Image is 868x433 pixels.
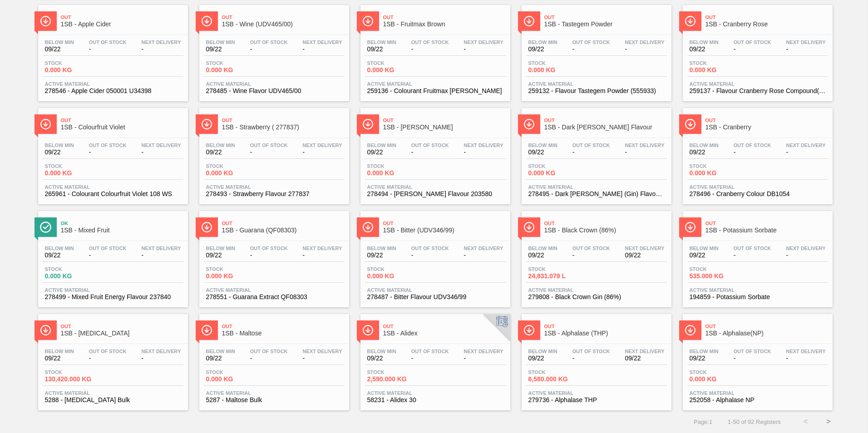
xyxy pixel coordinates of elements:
span: - [142,252,181,259]
span: 278493 - Strawberry Flavour 277837 [206,191,342,197]
span: 09/22 [367,149,396,156]
span: Below Min [367,143,396,148]
span: - [786,46,826,53]
span: Out Of Stock [250,39,288,45]
span: Next Delivery [786,39,826,45]
span: 1SB - Strawberry ( 277837) [222,124,345,131]
img: Ícone [40,15,51,27]
img: Ícone [362,118,374,130]
span: 09/22 [690,149,719,156]
span: Next Delivery [303,246,342,251]
span: Stock [367,163,431,169]
span: - [411,252,449,259]
span: 0.000 KG [367,273,431,280]
span: Next Delivery [625,246,665,251]
span: - [572,252,610,259]
span: Stock [690,369,753,375]
span: Active Material [206,184,342,190]
span: Active Material [45,184,181,190]
span: Below Min [528,143,557,148]
span: 278487 - Bitter Flavour UDV346/99 [367,294,503,300]
span: 130,420.000 KG [45,376,108,383]
img: Ícone [362,221,374,233]
span: Out Of Stock [89,349,127,354]
span: Active Material [528,81,665,87]
span: - [572,355,610,362]
span: Stock [528,60,592,66]
span: Next Delivery [464,246,503,251]
span: 58231 - Alidex 30 [367,397,503,403]
span: Out Of Stock [250,349,288,354]
span: 1SB - Black Crown (86%) [544,227,667,234]
span: Stock [206,266,270,272]
span: Stock [206,163,270,169]
span: Out Of Stock [572,246,610,251]
a: ÍconeOut1SB - CranberryBelow Min09/22Out Of Stock-Next Delivery-Stock0.000 KGActive Material27849... [676,101,837,204]
span: Out [61,15,183,20]
span: - [786,149,826,156]
span: 09/22 [367,46,396,53]
span: Next Delivery [303,39,342,45]
a: ÍconeOut1SB - Dark [PERSON_NAME] FlavourBelow Min09/22Out Of Stock-Next Delivery-Stock0.000 KGAct... [515,101,676,204]
span: Next Delivery [464,39,503,45]
span: Below Min [528,39,557,45]
span: Ok [61,221,183,226]
span: Out Of Stock [411,349,449,354]
span: Out [705,15,828,20]
span: 1SB - Bitter (UDV346/99) [383,227,506,234]
span: 09/22 [690,46,719,53]
span: - [89,149,127,156]
span: 278495 - Dark Berry (Gin) Flavour 793677 [528,191,665,197]
span: Below Min [690,39,719,45]
span: - [89,355,127,362]
span: 278551 - Guarana Extract QF08303 [206,294,342,300]
img: Ícone [523,325,535,336]
a: ÍconeOut1SB - AlidexBelow Min09/22Out Of Stock-Next Delivery-Stock2,590.000 KGActive Material5823... [354,307,515,410]
span: - [464,149,503,156]
span: - [464,46,503,53]
span: 0.000 KG [45,273,108,280]
span: 5288 - Dextrose Bulk [45,397,181,403]
span: 09/22 [45,46,74,53]
span: Active Material [528,184,665,190]
span: 09/22 [625,355,665,362]
span: Below Min [690,246,719,251]
img: Ícone [201,325,212,336]
span: Below Min [45,349,74,354]
span: 278494 - Rasberry Flavour 203580 [367,191,503,197]
span: 1SB - Potassium Sorbate [705,227,828,234]
span: 0.000 KG [206,376,270,383]
span: 194859 - Potassium Sorbate [690,294,826,300]
a: ÍconeOut1SB - Strawberry ( 277837)Below Min09/22Out Of Stock-Next Delivery-Stock0.000 KGActive Ma... [192,101,354,204]
span: Next Delivery [625,39,665,45]
a: ÍconeOut1SB - Alphalase(NP)Below Min09/22Out Of Stock-Next Delivery-Stock0.000 KGActive Material2... [676,307,837,410]
span: Stock [206,369,270,375]
span: 259132 - Flavour Tastegem Powder (555933) [528,88,665,94]
span: Out [222,15,345,20]
span: Below Min [206,349,235,354]
span: - [625,149,665,156]
span: 265961 - Colourant Colourfruit Violet 108 WS [45,191,181,197]
span: 09/22 [206,355,235,362]
span: - [734,46,771,53]
span: - [572,46,610,53]
span: 6,580.000 KG [528,376,592,383]
img: Ícone [40,221,51,233]
span: Active Material [367,81,503,87]
a: ÍconeOut1SB - Guarana (QF08303)Below Min09/22Out Of Stock-Next Delivery-Stock0.000 KGActive Mater... [192,204,354,307]
span: Out Of Stock [411,246,449,251]
span: Active Material [367,390,503,396]
span: Next Delivery [303,349,342,354]
span: Stock [528,163,592,169]
span: 09/22 [45,149,74,156]
span: 0.000 KG [690,376,753,383]
img: Ícone [685,325,696,336]
span: Below Min [528,349,557,354]
span: 1SB - Cranberry [705,124,828,131]
span: Out [544,15,667,20]
span: 1 - 50 of 92 Registers [726,418,781,425]
span: Active Material [690,390,826,396]
a: ÍconeOut1SB - MaltoseBelow Min09/22Out Of Stock-Next Delivery-Stock0.000 KGActive Material5287 - ... [192,307,354,410]
a: ÍconeOut1SB - Potassium SorbateBelow Min09/22Out Of Stock-Next Delivery-Stock535.000 KGActive Mat... [676,204,837,307]
span: Active Material [45,81,181,87]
